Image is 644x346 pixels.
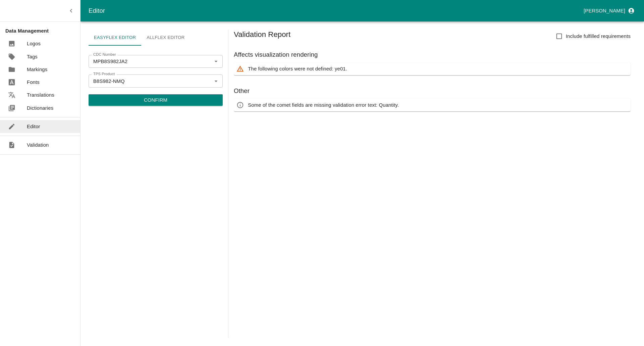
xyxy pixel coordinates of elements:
[89,6,581,16] div: Editor
[89,30,141,46] a: Easyflex Editor
[5,27,80,35] p: Data Management
[584,7,625,14] p: [PERSON_NAME]
[27,40,41,47] p: Logos
[566,33,631,40] span: Include fulfilled requirements
[212,77,220,85] button: Open
[581,5,636,16] button: profile
[93,52,116,57] label: CDC Number
[27,104,53,112] p: Dictionaries
[93,71,115,77] label: TPS Product
[27,141,49,149] p: Validation
[27,66,47,73] p: Markings
[141,30,190,46] a: Allflex Editor
[248,65,347,72] p: The following colors were not defined: ye01.
[234,86,631,96] h6: Other
[144,96,167,104] p: Confirm
[248,101,399,109] p: Some of the comet fields are missing validation error text: Quantity.
[27,79,40,86] p: Fonts
[212,57,220,66] button: Open
[27,91,54,99] p: Translations
[234,50,631,60] h6: Affects visualization rendering
[27,53,38,60] p: Tags
[27,123,40,130] p: Editor
[89,94,223,106] button: Confirm
[234,30,290,43] h5: Validation Report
